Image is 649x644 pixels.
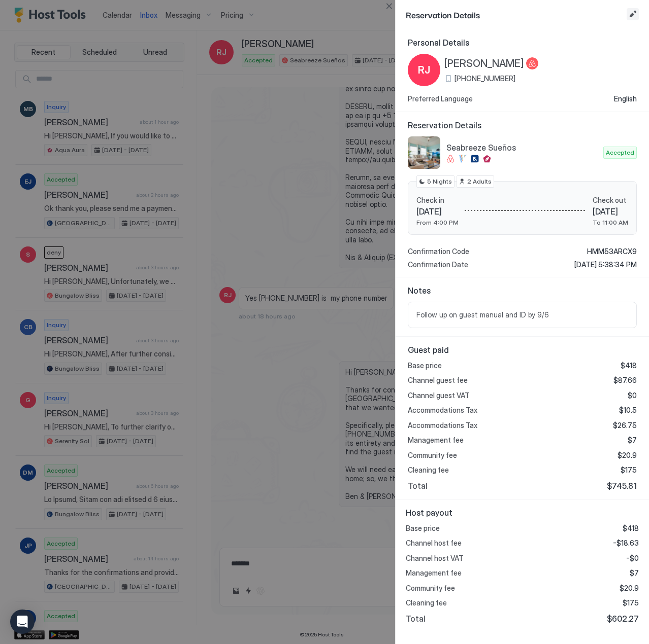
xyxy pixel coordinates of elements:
span: $175 [623,598,639,607]
span: Cleaning fee [406,598,447,607]
span: -$0 [626,554,639,563]
span: $602.27 [607,614,639,624]
span: English [614,94,637,103]
span: $26.75 [613,421,637,430]
span: Channel guest VAT [408,391,470,400]
span: From 4:00 PM [416,219,459,226]
span: Channel host fee [406,539,462,548]
span: $87.66 [613,376,637,385]
span: $418 [621,361,637,370]
button: Edit reservation [627,8,639,20]
span: $20.9 [620,584,639,593]
span: Guest paid [408,345,637,355]
span: Host payout [406,508,639,518]
span: Accommodations Tax [408,406,477,415]
span: Channel guest fee [408,376,468,385]
span: $7 [630,568,639,578]
span: 2 Adults [467,177,492,186]
span: Total [408,481,428,491]
span: Notes [408,285,637,296]
span: Seabreeze Sueños [446,142,599,153]
span: [DATE] 5:38:34 PM [574,260,637,269]
span: $20.9 [618,451,637,460]
span: [DATE] [593,206,628,217]
span: Total [406,614,426,624]
span: Management fee [406,568,462,578]
span: Channel host VAT [406,554,464,563]
span: Reservation Details [408,120,637,130]
span: $745.81 [607,481,637,491]
span: HMM53ARCX9 [587,247,637,256]
span: To 11:00 AM [593,219,628,226]
span: -$18.63 [613,539,639,548]
span: Confirmation Code [408,247,469,256]
div: listing image [408,136,440,169]
div: Open Intercom Messenger [10,610,35,634]
span: Accommodations Tax [408,421,477,430]
span: Confirmation Date [408,260,468,269]
span: Check out [593,196,628,205]
span: 5 Nights [427,177,452,186]
span: Community fee [408,451,457,460]
span: Cleaning fee [408,466,449,475]
span: Accepted [606,148,634,157]
span: Base price [408,361,442,370]
span: Base price [406,524,440,533]
span: Reservation Details [406,8,625,21]
span: [PERSON_NAME] [444,57,524,70]
span: [PHONE_NUMBER] [455,74,515,83]
span: $418 [623,524,639,533]
span: Check in [416,196,459,205]
span: $175 [621,466,637,475]
span: [DATE] [416,206,459,217]
span: $10.5 [619,406,637,415]
span: Community fee [406,584,455,593]
span: Preferred Language [408,94,473,103]
span: $0 [628,391,637,400]
span: $7 [628,436,637,445]
span: Personal Details [408,38,637,48]
span: Management fee [408,436,464,445]
span: RJ [418,62,430,78]
span: Follow up on guest manual and ID by 9/6 [416,310,628,319]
